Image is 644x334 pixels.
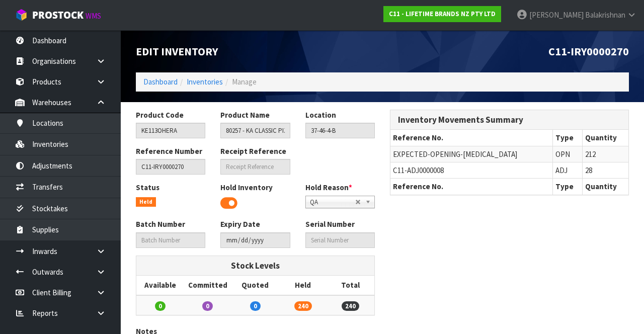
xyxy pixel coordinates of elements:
[390,179,552,195] th: Reference No.
[231,276,279,295] th: Quoted
[393,149,517,159] span: EXPECTED-OPENING-[MEDICAL_DATA]
[585,10,625,20] span: Balakrishnan
[220,159,290,175] input: Receipt Reference
[555,165,568,175] span: ADJ
[32,9,84,22] span: ProStock
[529,10,584,20] span: [PERSON_NAME]
[220,146,286,156] label: Receipt Reference
[548,44,629,58] span: C11-IRY0000270
[305,110,336,120] label: Location
[220,110,270,120] label: Product Name
[342,301,359,311] span: 240
[294,301,312,311] span: 240
[393,165,444,175] span: C11-ADJ0000008
[184,276,232,295] th: Committed
[305,182,352,193] label: Hold Reason
[15,9,28,21] img: cube-alt.png
[552,130,582,146] th: Type
[136,110,184,120] label: Product Code
[327,276,374,295] th: Total
[144,261,367,271] h3: Stock Levels
[136,123,205,138] input: Product Code
[250,301,261,311] span: 0
[552,179,582,195] th: Type
[582,179,628,195] th: Quantity
[310,196,355,208] span: QA
[220,182,273,193] label: Hold Inventory
[86,11,101,21] small: WMS
[383,6,501,22] a: C11 - LIFETIME BRANDS NZ PTY LTD
[398,115,621,125] h3: Inventory Movements Summary
[585,165,592,175] span: 28
[220,123,290,138] input: Product Name
[232,77,257,87] span: Manage
[143,77,178,87] a: Dashboard
[202,301,213,311] span: 0
[136,276,184,295] th: Available
[390,130,552,146] th: Reference No.
[187,77,223,87] a: Inventories
[585,149,596,159] span: 212
[220,219,260,229] label: Expiry Date
[279,276,327,295] th: Held
[136,182,159,193] label: Status
[136,146,202,156] label: Reference Number
[555,149,570,159] span: OPN
[155,301,166,311] span: 0
[136,232,205,248] input: Batch Number
[305,123,375,138] input: Location
[136,197,156,207] span: Held
[582,130,628,146] th: Quantity
[136,219,185,229] label: Batch Number
[136,44,218,58] span: Edit Inventory
[389,10,496,18] strong: C11 - LIFETIME BRANDS NZ PTY LTD
[305,219,355,229] label: Serial Number
[305,232,375,248] input: Serial Number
